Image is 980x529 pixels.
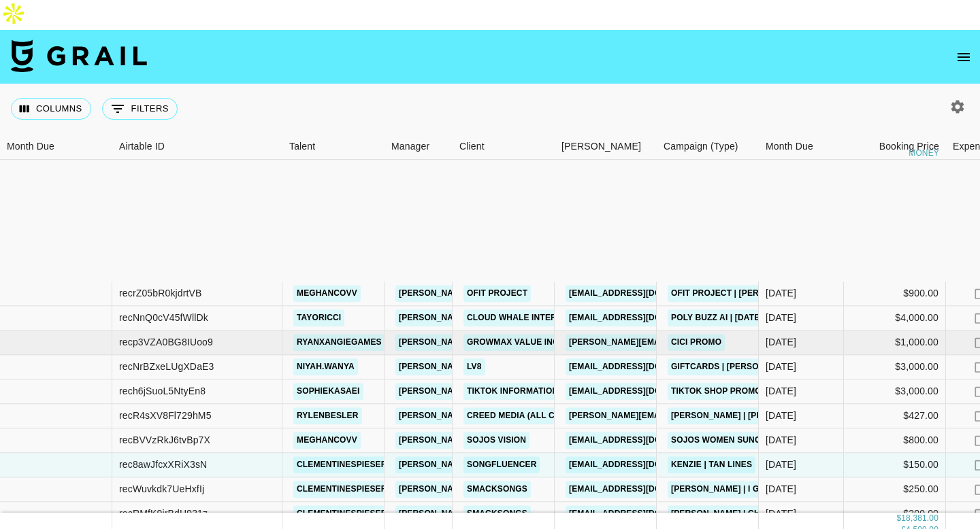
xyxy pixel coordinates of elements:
a: clementinespieser [293,481,391,498]
div: recp3VZA0BG8IUoo9 [119,336,213,349]
div: Sep '25 [766,458,796,472]
a: [EMAIL_ADDRESS][DOMAIN_NAME] [566,285,718,302]
div: Booking Price [879,133,939,160]
a: niyah.wanya [293,358,358,375]
a: [PERSON_NAME][EMAIL_ADDRESS][DOMAIN_NAME] [395,309,617,326]
a: Songfluencer [463,456,540,473]
div: rech6jSuoL5NtyEn8 [119,385,206,398]
a: Poly Buzz AI | [DATE] [668,309,766,326]
div: $ [896,513,901,525]
div: Sep '25 [766,385,796,398]
a: [EMAIL_ADDRESS][DOMAIN_NAME] [566,481,718,498]
a: SOJOS Vision [463,432,529,449]
div: Month Due [7,133,54,160]
a: Giftcards | [PERSON_NAME] and [PERSON_NAME] [668,358,892,375]
a: [PERSON_NAME][EMAIL_ADDRESS][DOMAIN_NAME] [395,334,617,351]
a: SOJOS Women sunglasses | [PERSON_NAME] [668,432,875,449]
a: clementinespieser [293,456,391,473]
div: Airtable ID [112,133,282,160]
div: $900.00 [844,281,946,306]
div: Sep '25 [766,409,796,423]
div: recWuvkdk7UeHxfIj [119,483,204,496]
div: $427.00 [844,404,946,428]
div: Sep '25 [766,336,796,349]
a: [PERSON_NAME][EMAIL_ADDRESS][DOMAIN_NAME] [395,407,617,424]
a: [EMAIL_ADDRESS][DOMAIN_NAME] [566,309,718,326]
div: $3,000.00 [844,379,946,404]
a: [PERSON_NAME][EMAIL_ADDRESS][DOMAIN_NAME] [395,481,617,498]
a: GrowMax Value Inc [463,334,562,351]
img: Grail Talent [11,39,147,72]
div: Month Due [766,133,813,160]
a: ryanxangiegames [293,334,385,351]
div: $800.00 [844,428,946,453]
div: $1,000.00 [844,330,946,355]
div: [PERSON_NAME] [561,133,641,160]
a: [PERSON_NAME][EMAIL_ADDRESS][DOMAIN_NAME] [395,456,617,473]
a: rylenbesler [293,407,362,424]
div: Sep '25 [766,483,796,496]
div: Sep '25 [766,434,796,447]
div: Client [453,133,555,160]
a: [PERSON_NAME] | [PERSON_NAME] [668,407,821,424]
a: [PERSON_NAME][EMAIL_ADDRESS][DOMAIN_NAME] [395,432,617,449]
div: Sep '25 [766,360,796,374]
div: Talent [282,133,385,160]
div: Sep '25 [766,287,796,301]
a: meghancovv [293,432,361,449]
a: Ofit Project [463,285,531,302]
a: Ofit Project | [PERSON_NAME] [668,285,812,302]
a: [PERSON_NAME] | Changed Things [668,505,828,522]
div: Sep '25 [766,507,796,521]
div: Campaign (Type) [664,133,738,160]
a: [PERSON_NAME][EMAIL_ADDRESS][DOMAIN_NAME] [395,285,617,302]
a: [PERSON_NAME][EMAIL_ADDRESS][DOMAIN_NAME] [395,358,617,375]
button: open drawer [950,44,977,71]
button: Show filters [102,98,178,120]
div: money [909,149,939,157]
a: clementinespieser [293,505,391,522]
div: Month Due [759,133,844,160]
div: $200.00 [844,502,946,526]
div: rec8awJfcxXRiX3sN [119,458,207,472]
a: [EMAIL_ADDRESS][DOMAIN_NAME] [566,358,718,375]
div: $3,000.00 [844,355,946,379]
div: Campaign (Type) [657,133,759,160]
div: recrZ05bR0kjdrtVB [119,287,202,301]
button: Select columns [11,98,91,120]
a: [EMAIL_ADDRESS][DOMAIN_NAME] [566,456,718,473]
a: [PERSON_NAME] | I got a feeling [668,481,820,498]
a: meghancovv [293,285,361,302]
div: recNnQ0cV45fWllDk [119,311,208,325]
a: TikTok Information Technologies UK Limited [463,383,681,400]
a: SMACKSONGS [463,481,531,498]
div: Talent [289,133,315,160]
div: Sep '25 [766,311,796,325]
a: [EMAIL_ADDRESS][DOMAIN_NAME] [566,383,718,400]
a: sophiekasaei [293,383,363,400]
a: Kenzie | Tan lines [668,456,755,473]
div: Booker [555,133,657,160]
a: [PERSON_NAME][EMAIL_ADDRESS][DOMAIN_NAME] [395,383,617,400]
a: [PERSON_NAME][EMAIL_ADDRESS][DOMAIN_NAME] [566,334,787,351]
div: Client [459,133,485,160]
div: recBVVzRkJ6tvBp7X [119,434,210,447]
div: 18,381.00 [901,513,938,525]
a: SMACKSONGS [463,505,531,522]
div: recR4sXV8Fl729hM5 [119,409,212,423]
div: Airtable ID [119,133,165,160]
div: recNrBZxeLUgXDaE3 [119,360,214,374]
a: LV8 [463,358,485,375]
a: [EMAIL_ADDRESS][DOMAIN_NAME] [566,505,718,522]
a: [PERSON_NAME][EMAIL_ADDRESS][DOMAIN_NAME] [566,407,787,424]
div: recRMfK9jrBdH931z [119,507,208,521]
div: Manager [385,133,453,160]
a: TikTok Shop Promotion [GEOGRAPHIC_DATA] [668,383,876,400]
div: $150.00 [844,453,946,477]
a: Cloud Whale Interactive Technology LLC [463,309,670,326]
div: $4,000.00 [844,306,946,330]
a: CiCi Promo [668,334,725,351]
div: Manager [391,133,429,160]
div: $250.00 [844,477,946,502]
a: tayoricci [293,309,344,326]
